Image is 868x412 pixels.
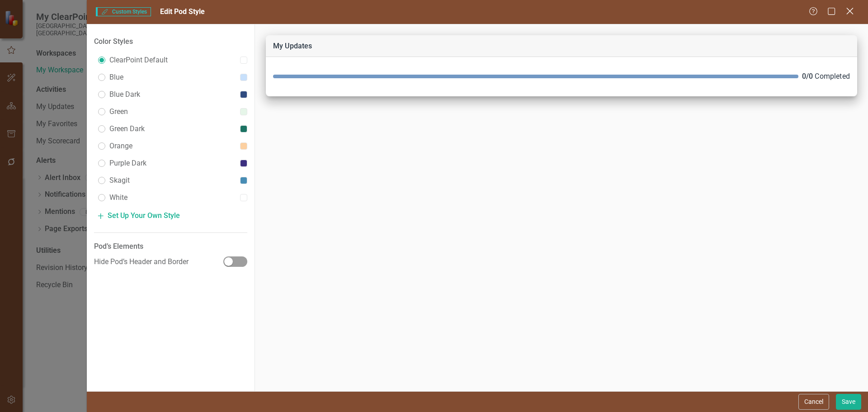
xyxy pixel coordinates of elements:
[802,71,813,82] div: 0 / 0
[109,55,168,66] div: ClearPoint Default
[798,394,829,410] button: Cancel
[273,42,312,50] a: My Updates
[109,158,146,169] div: Purple Dark
[108,210,180,222] span: Set Up Your Own Style
[109,89,140,100] div: Blue Dark
[109,192,127,203] div: White
[94,256,189,267] div: Hide Pod’s Header and Border
[109,175,130,186] div: Skagit
[109,72,123,83] div: Blue
[109,141,132,152] div: Orange
[109,106,128,117] div: Green
[96,7,151,16] span: Custom Styles
[98,210,104,222] span: +
[160,7,205,16] span: Edit Pod Style
[94,35,247,48] div: Color Styles
[802,71,850,82] div: Completed
[836,394,861,410] button: Save
[109,123,145,134] div: Green Dark
[94,240,247,253] div: Pod’s Elements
